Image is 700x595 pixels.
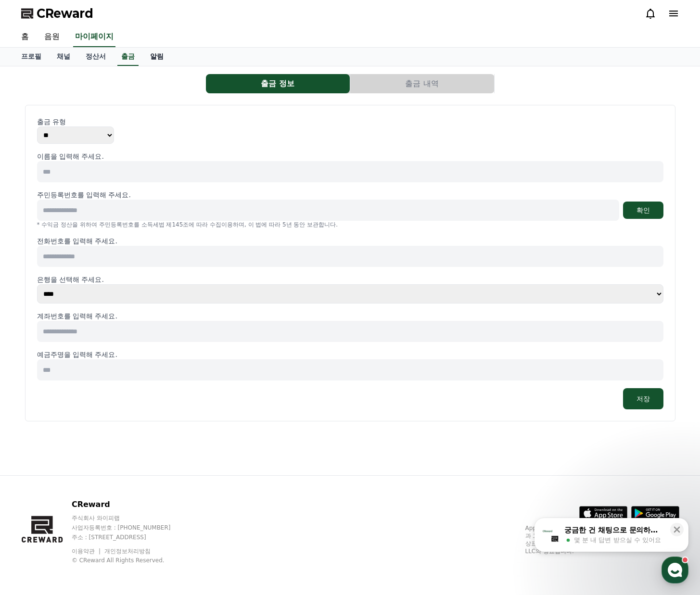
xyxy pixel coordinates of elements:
a: 채널 [49,48,78,66]
span: 홈 [30,319,36,327]
a: 대화 [64,305,124,329]
p: 계좌번호를 입력해 주세요. [37,311,663,321]
a: 개인정보처리방침 [104,548,151,555]
p: 주소 : [STREET_ADDRESS] [72,533,189,541]
span: 대화 [88,320,100,328]
span: CReward [37,6,93,21]
a: 출금 정보 [206,74,350,93]
p: App Store, iCloud, iCloud Drive 및 iTunes Store는 미국과 그 밖의 나라 및 지역에서 등록된 Apple Inc.의 서비스 상표입니다. Goo... [525,524,679,555]
p: CReward [72,499,189,510]
a: 홈 [13,27,37,47]
p: 주식회사 와이피랩 [72,514,189,522]
span: 설정 [149,319,160,327]
a: 프로필 [13,48,49,66]
button: 확인 [623,202,663,219]
button: 저장 [623,388,663,409]
p: 은행을 선택해 주세요. [37,275,663,284]
a: 출금 [117,48,139,66]
p: * 수익금 정산을 위하여 주민등록번호를 소득세법 제145조에 따라 수집이용하며, 이 법에 따라 5년 동안 보관합니다. [37,221,663,228]
p: 전화번호를 입력해 주세요. [37,236,663,246]
a: 알림 [142,48,171,66]
a: 정산서 [78,48,114,66]
button: 출금 내역 [350,74,494,93]
p: © CReward All Rights Reserved. [72,557,189,564]
button: 출금 정보 [206,74,350,93]
a: 음원 [37,27,67,47]
p: 사업자등록번호 : [PHONE_NUMBER] [72,524,189,532]
a: 설정 [124,305,185,329]
a: 홈 [3,305,64,329]
a: 이용약관 [72,548,102,555]
p: 주민등록번호를 입력해 주세요. [37,190,131,200]
p: 출금 유형 [37,117,663,127]
a: CReward [21,6,93,21]
a: 출금 내역 [350,74,495,93]
a: 마이페이지 [73,27,115,47]
p: 이름을 입력해 주세요. [37,152,663,161]
p: 예금주명을 입력해 주세요. [37,350,663,359]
